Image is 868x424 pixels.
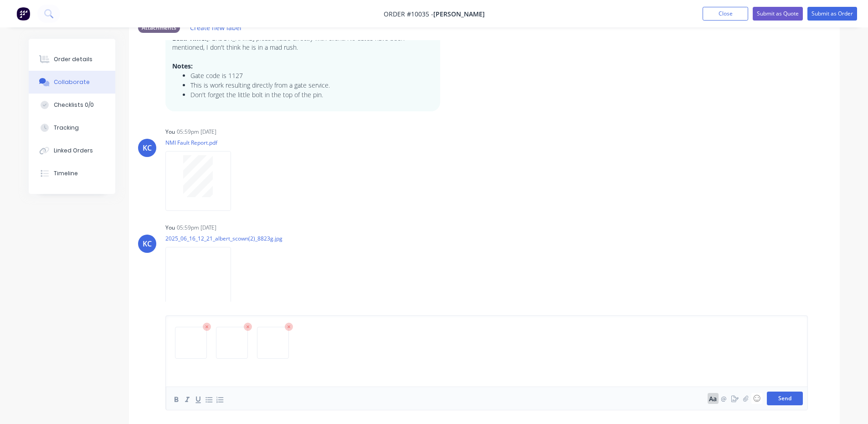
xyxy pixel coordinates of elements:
[16,7,30,21] img: Factory
[751,393,762,404] button: ☺
[54,101,94,109] div: Checklists 0/0
[29,48,115,71] button: Order details
[143,238,152,249] div: KC
[29,94,115,116] button: Checklists 0/0
[29,139,115,162] button: Linked Orders
[767,392,803,405] button: Send
[138,23,180,33] div: Attachments
[143,142,152,153] div: KC
[54,78,90,86] div: Collaborate
[165,235,282,242] p: 2025_06_16_12_21_albert_scown(2)_8823g.jpg
[165,139,240,147] p: NMI Fault Report.pdf
[708,393,719,404] button: Aa
[165,128,175,136] div: You
[190,71,433,80] li: Gate code is 1127
[29,162,115,185] button: Timeline
[433,10,485,18] span: [PERSON_NAME]
[190,90,433,99] li: Don't forget the little bolt in the top of the pin.
[177,224,216,232] div: 05:59pm [DATE]
[172,34,206,42] strong: Lead Time:
[177,128,216,136] div: 05:59pm [DATE]
[29,71,115,94] button: Collaborate
[384,10,433,18] span: Order #10035 -
[54,55,92,63] div: Order details
[753,7,803,21] button: Submit as Quote
[703,7,748,21] button: Close
[54,169,78,178] div: Timeline
[719,393,729,404] button: @
[29,116,115,139] button: Tracking
[807,7,857,21] button: Submit as Order
[185,21,247,34] button: Create new label
[54,147,93,155] div: Linked Orders
[165,224,175,232] div: You
[172,34,433,52] p: [PERSON_NAME] please liaise directly with client. No dates have been mentioned, I don't think he ...
[190,80,433,90] li: This is work resulting directly from a gate service.
[172,62,193,70] strong: Notes:
[54,124,79,132] div: Tracking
